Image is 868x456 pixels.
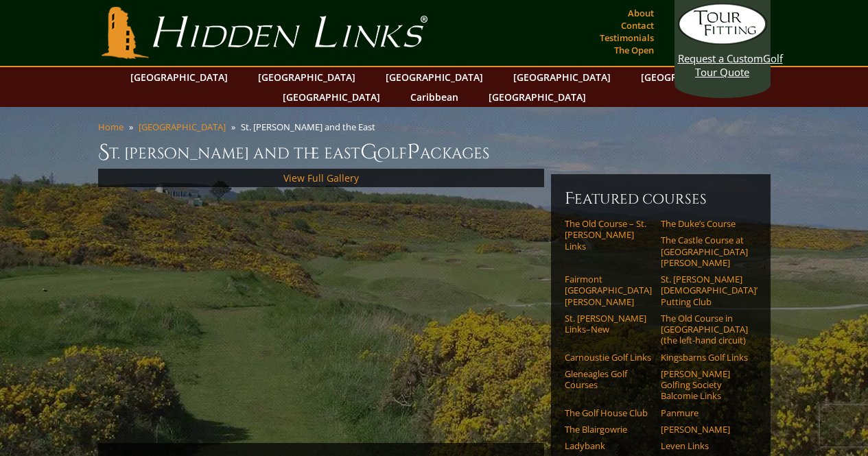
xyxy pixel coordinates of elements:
[618,16,657,35] a: Contact
[565,352,652,363] a: Carnoustie Golf Links
[661,368,748,402] a: [PERSON_NAME] Golfing Society Balcomie Links
[403,87,465,107] a: Caribbean
[565,407,652,418] a: The Golf House Club
[596,28,657,47] a: Testimonials
[506,67,618,87] a: [GEOGRAPHIC_DATA]
[661,313,748,346] a: The Old Course in [GEOGRAPHIC_DATA] (the left-hand circuit)
[565,313,652,335] a: St. [PERSON_NAME] Links–New
[624,3,657,23] a: About
[634,67,745,87] a: [GEOGRAPHIC_DATA]
[98,139,771,166] h1: St. [PERSON_NAME] and the East olf ackages
[565,424,652,435] a: The Blairgowrie
[565,218,652,252] a: The Old Course – St. [PERSON_NAME] Links
[98,121,124,133] a: Home
[678,51,763,65] span: Request a Custom
[565,188,757,210] h6: Featured Courses
[565,274,652,307] a: Fairmont [GEOGRAPHIC_DATA][PERSON_NAME]
[360,139,377,166] span: G
[379,67,490,87] a: [GEOGRAPHIC_DATA]
[661,352,748,363] a: Kingsbarns Golf Links
[661,235,748,268] a: The Castle Course at [GEOGRAPHIC_DATA][PERSON_NAME]
[407,139,420,166] span: P
[661,424,748,435] a: [PERSON_NAME]
[611,40,657,60] a: The Open
[276,87,387,107] a: [GEOGRAPHIC_DATA]
[661,274,748,307] a: St. [PERSON_NAME] [DEMOGRAPHIC_DATA]’ Putting Club
[661,218,748,229] a: The Duke’s Course
[661,407,748,418] a: Panmure
[139,121,226,133] a: [GEOGRAPHIC_DATA]
[661,440,748,451] a: Leven Links
[283,171,359,184] a: View Full Gallery
[482,87,593,107] a: [GEOGRAPHIC_DATA]
[251,67,362,87] a: [GEOGRAPHIC_DATA]
[241,121,381,133] li: St. [PERSON_NAME] and the East
[678,3,767,79] a: Request a CustomGolf Tour Quote
[565,440,652,451] a: Ladybank
[124,67,235,87] a: [GEOGRAPHIC_DATA]
[565,368,652,391] a: Gleneagles Golf Courses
